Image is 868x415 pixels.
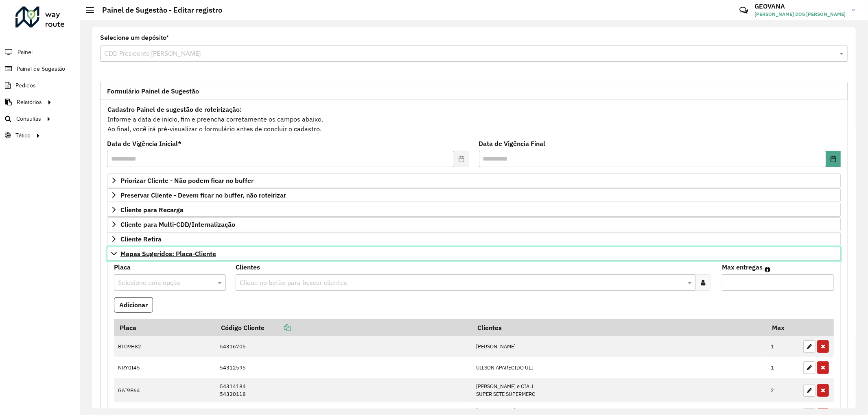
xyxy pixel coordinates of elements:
[114,262,131,272] label: Placa
[107,203,841,217] a: Cliente para Recarga
[107,104,841,134] div: Informe a data de inicio, fim e preencha corretamente os campos abaixo. Ao final, você irá pré-vi...
[16,115,41,123] span: Consultas
[765,266,770,273] em: Máximo de clientes que serão colocados na mesma rota com os clientes informados
[107,232,841,246] a: Cliente Retira
[215,357,472,378] td: 54312595
[17,48,33,56] span: Painel
[472,336,766,357] td: [PERSON_NAME]
[265,324,291,332] a: Copiar
[767,319,799,336] th: Max
[236,262,260,272] label: Clientes
[114,297,153,313] button: Adicionar
[472,319,766,336] th: Clientes
[120,236,162,242] span: Cliente Retira
[114,357,215,378] td: NRY0I45
[120,206,184,213] span: Cliente para Recarga
[215,378,472,402] td: 54314184 54320118
[107,217,841,231] a: Cliente para Multi-CDD/Internalização
[17,65,65,73] span: Painel de Sugestão
[120,192,286,198] span: Preservar Cliente - Devem ficar no buffer, não roteirizar
[722,262,763,272] label: Max entregas
[767,336,799,357] td: 1
[120,177,254,184] span: Priorizar Cliente - Não podem ficar no buffer
[15,131,31,140] span: Tático
[107,139,181,148] label: Data de Vigência Inicial
[472,357,766,378] td: UILSON APARECIDO ULI
[120,250,216,257] span: Mapas Sugeridos: Placa-Cliente
[754,2,846,10] h3: GEOVANA
[215,336,472,357] td: 54316705
[15,81,36,90] span: Pedidos
[94,6,222,15] h2: Painel de Sugestão - Editar registro
[107,174,841,187] a: Priorizar Cliente - Não podem ficar no buffer
[100,33,169,43] label: Selecione um depósito
[767,378,799,402] td: 2
[107,247,841,261] a: Mapas Sugeridos: Placa-Cliente
[215,319,472,336] th: Código Cliente
[767,357,799,378] td: 1
[17,98,42,106] span: Relatórios
[107,105,242,113] strong: Cadastro Painel de sugestão de roteirização:
[114,378,215,402] td: GAI9B64
[114,336,215,357] td: BTO9H82
[826,151,841,167] button: Choose Date
[479,139,546,148] label: Data de Vigência Final
[472,378,766,402] td: [PERSON_NAME] e CIA. L SUPER SETE SUPERMERC
[120,221,235,228] span: Cliente para Multi-CDD/Internalização
[754,11,846,18] span: [PERSON_NAME] DOS [PERSON_NAME]
[107,88,199,94] span: Formulário Painel de Sugestão
[735,2,752,19] a: Contato Rápido
[114,319,215,336] th: Placa
[107,188,841,202] a: Preservar Cliente - Devem ficar no buffer, não roteirizar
